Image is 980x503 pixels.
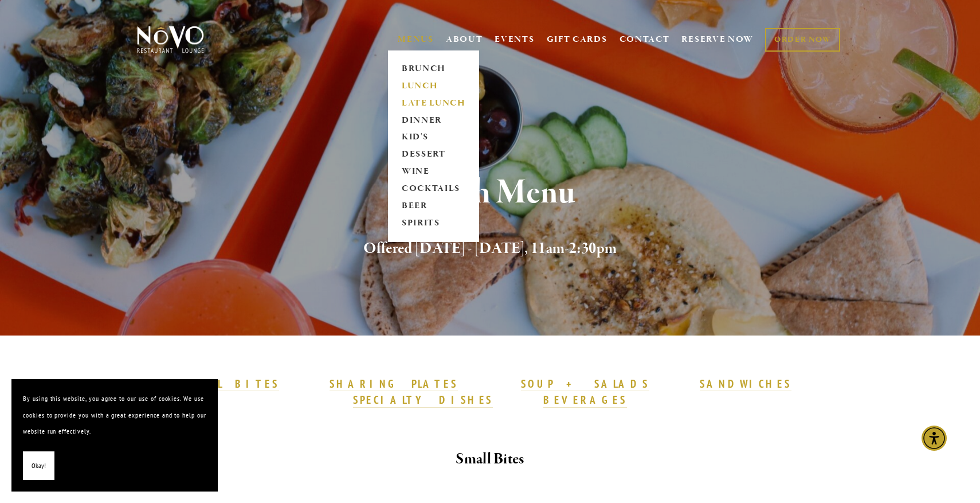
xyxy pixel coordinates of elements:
a: LUNCH [398,77,469,95]
img: Novo Restaurant &amp; Lounge [135,25,206,54]
strong: SANDWICHES [700,377,791,391]
button: Okay! [23,451,54,481]
p: By using this website, you agree to our use of cookies. We use cookies to provide you with a grea... [23,391,206,440]
strong: SMALL BITES [189,377,279,391]
a: WINE [398,163,469,181]
a: SHARING PLATES [330,377,458,392]
strong: SHARING PLATES [330,377,458,391]
a: LATE LUNCH [398,95,469,112]
a: ABOUT [446,34,483,45]
div: Accessibility Menu [922,426,947,451]
a: DESSERT [398,146,469,163]
strong: BEVERAGES [543,393,627,407]
a: BRUNCH [398,60,469,77]
span: Okay! [32,458,46,474]
a: DINNER [398,112,469,129]
a: SPIRITS [398,215,469,232]
a: ORDER NOW [765,28,840,52]
strong: SPECIALTY DISHES [353,393,493,407]
a: BEVERAGES [543,393,627,408]
a: MENUS [398,34,434,45]
a: BEER [398,198,469,215]
h1: Lunch Menu [156,174,824,212]
a: CONTACT [620,29,670,50]
a: EVENTS [495,34,534,45]
a: SANDWICHES [700,377,791,392]
a: SOUP + SALADS [521,377,649,392]
strong: SOUP + SALADS [521,377,649,391]
strong: Small Bites [456,449,524,469]
a: GIFT CARDS [547,29,607,50]
section: Cookie banner [11,379,218,492]
h2: Offered [DATE] - [DATE], 11am-2:30pm [156,237,824,261]
a: COCKTAILS [398,181,469,198]
a: SPECIALTY DISHES [353,393,493,408]
a: KID'S [398,129,469,146]
a: RESERVE NOW [681,29,754,50]
a: SMALL BITES [189,377,279,392]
